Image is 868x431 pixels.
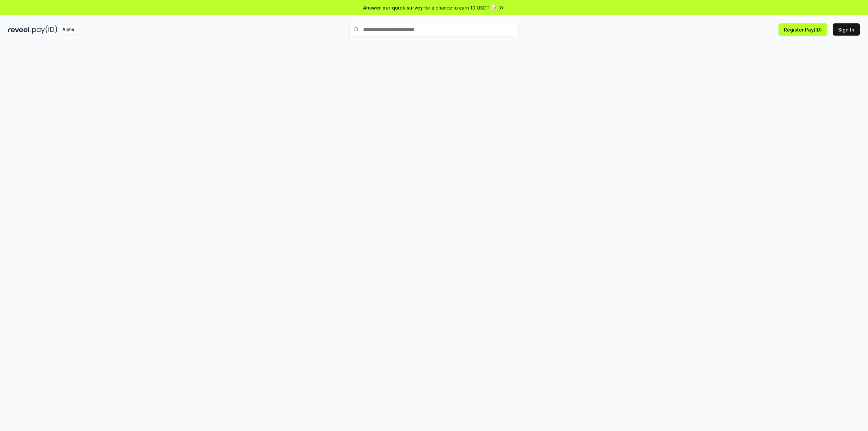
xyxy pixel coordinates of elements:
span: for a chance to earn 10 USDT 📝 [424,4,497,11]
img: reveel_dark [8,25,31,34]
button: Register Pay(ID) [778,23,827,36]
div: Alpha [59,25,78,34]
button: Sign In [833,23,860,36]
span: Answer our quick survey [363,4,423,11]
img: pay_id [32,25,57,34]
